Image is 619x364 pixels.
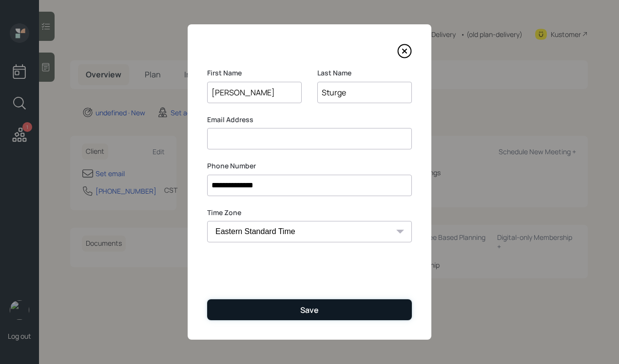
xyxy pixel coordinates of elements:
[317,68,412,78] label: Last Name
[207,208,412,218] label: Time Zone
[300,305,319,315] div: Save
[207,299,412,320] button: Save
[207,161,412,171] label: Phone Number
[207,68,302,78] label: First Name
[207,115,412,125] label: Email Address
